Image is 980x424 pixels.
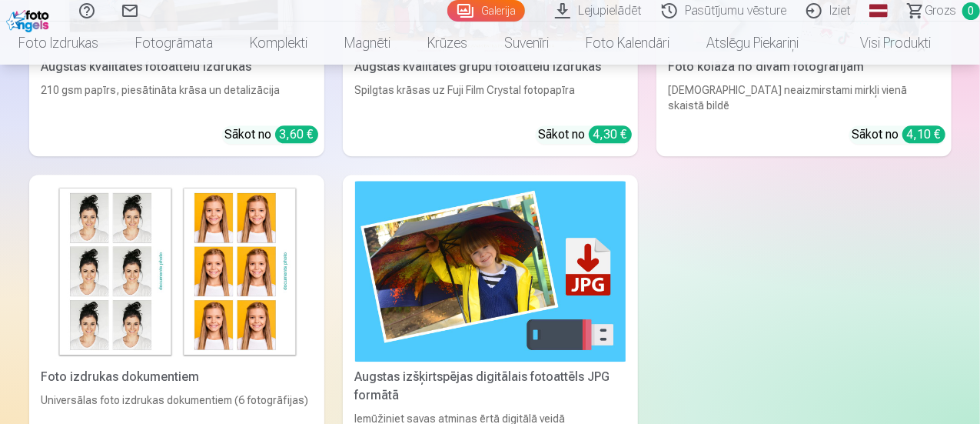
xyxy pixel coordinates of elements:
a: Suvenīri [486,22,567,65]
div: Spilgtas krāsas uz Fuji Film Crystal fotopapīra [349,82,632,113]
img: Foto izdrukas dokumentiem [42,181,312,362]
a: Magnēti [326,22,409,65]
span: 0 [962,2,980,20]
a: Krūzes [409,22,486,65]
div: Augstas kvalitātes fotoattēlu izdrukas [35,58,318,76]
div: Augstas kvalitātes grupu fotoattēlu izdrukas [349,58,632,76]
div: Foto kolāža no divām fotogrāfijām [663,58,945,76]
div: Sākot no [225,125,318,144]
img: Augstas izšķirtspējas digitālais fotoattēls JPG formātā [355,181,626,362]
div: 4,10 € [902,125,945,143]
div: 3,60 € [275,125,318,143]
div: Foto izdrukas dokumentiem [35,368,318,386]
div: [DEMOGRAPHIC_DATA] neaizmirstami mirkļi vienā skaistā bildē [663,82,945,113]
a: Fotogrāmata [117,22,231,65]
div: Sākot no [539,125,632,144]
a: Visi produkti [817,22,949,65]
div: Sākot no [852,125,945,144]
span: Grozs [925,2,956,20]
div: Augstas izšķirtspējas digitālais fotoattēls JPG formātā [349,368,632,405]
a: Foto kalendāri [567,22,688,65]
a: Atslēgu piekariņi [688,22,817,65]
a: Komplekti [231,22,326,65]
div: 4,30 € [589,125,632,143]
img: /fa1 [6,6,53,32]
div: 210 gsm papīrs, piesātināta krāsa un detalizācija [35,82,318,113]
